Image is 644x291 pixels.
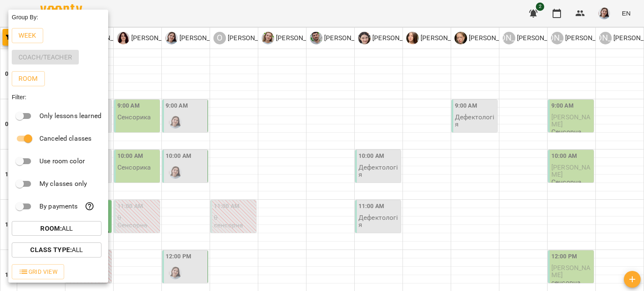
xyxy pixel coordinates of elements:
[12,264,64,279] button: Grid View
[12,221,101,236] button: Room:All
[8,90,108,105] div: Filter:
[18,74,38,84] p: Room
[39,179,87,189] p: My classes only
[39,201,78,211] p: By payments
[40,224,73,234] p: All
[30,245,83,255] p: All
[12,28,43,43] button: Week
[39,156,85,166] p: Use room color
[12,242,101,258] button: Class Type:All
[18,267,57,277] span: Grid View
[12,71,45,86] button: Room
[8,10,108,25] div: Group By:
[40,224,62,232] b: Room :
[39,111,101,121] p: Only lessons learned
[39,134,91,144] p: Canceled classes
[30,246,72,254] b: Class Type :
[18,31,36,41] p: Week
